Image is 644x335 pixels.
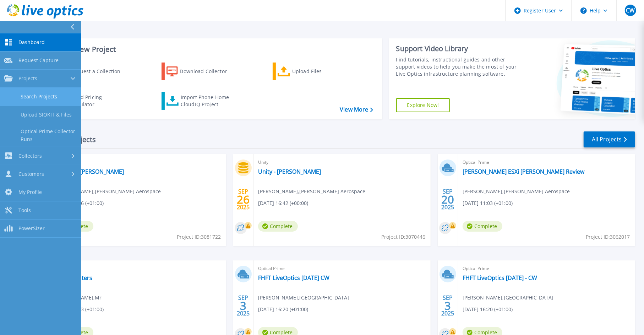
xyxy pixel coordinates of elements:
[236,293,250,319] div: SEP 2025
[584,131,635,147] a: All Projects
[18,207,31,214] span: Tools
[162,63,241,80] a: Download Collector
[54,158,222,166] span: Optical Prime
[463,221,502,232] span: Complete
[258,294,349,302] span: [PERSON_NAME] , [GEOGRAPHIC_DATA]
[54,265,222,272] span: Optical Prime
[463,188,570,195] span: [PERSON_NAME] , [PERSON_NAME] Aerospace
[273,63,352,80] a: Upload Files
[441,187,454,212] div: SEP 2025
[258,199,308,207] span: [DATE] 16:42 (+00:00)
[258,188,365,195] span: [PERSON_NAME] , [PERSON_NAME] Aerospace
[258,168,321,175] a: Unity - [PERSON_NAME]
[50,63,130,80] a: Request a Collection
[396,44,521,53] div: Support Video Library
[463,265,631,272] span: Optical Prime
[463,199,513,207] span: [DATE] 11:03 (+01:00)
[463,158,631,166] span: Optical Prime
[54,168,124,175] a: VMware - [PERSON_NAME]
[396,56,521,77] div: Find tutorials, instructional guides and other support videos to help you make the most of your L...
[54,188,161,195] span: [PERSON_NAME] , [PERSON_NAME] Aerospace
[18,75,37,82] span: Projects
[292,64,349,79] div: Upload Files
[18,171,44,177] span: Customers
[258,221,298,232] span: Complete
[626,7,635,13] span: CW
[258,306,308,313] span: [DATE] 16:20 (+01:00)
[18,189,42,195] span: My Profile
[50,45,373,53] h3: Start a New Project
[463,306,513,313] span: [DATE] 16:20 (+01:00)
[18,153,42,159] span: Collectors
[236,187,250,212] div: SEP 2025
[586,233,630,241] span: Project ID: 3062017
[340,106,373,113] a: View More
[444,303,451,309] span: 3
[463,168,584,175] a: [PERSON_NAME] ESXi [PERSON_NAME] Review
[240,303,246,309] span: 3
[381,233,425,241] span: Project ID: 3070446
[71,64,127,79] div: Request a Collection
[258,274,329,281] a: FHFT LiveOptics [DATE] CW
[396,98,450,112] a: Explore Now!
[463,274,537,281] a: FHFT LiveOptics [DATE] - CW
[181,94,236,108] div: Import Phone Home CloudIQ Project
[258,265,426,272] span: Optical Prime
[463,294,553,302] span: [PERSON_NAME] , [GEOGRAPHIC_DATA]
[258,158,426,166] span: Unity
[177,233,221,241] span: Project ID: 3081722
[18,39,45,45] span: Dashboard
[441,196,454,202] span: 20
[70,94,126,108] div: Cloud Pricing Calculator
[18,225,45,232] span: PowerSizer
[237,196,250,202] span: 26
[50,92,130,110] a: Cloud Pricing Calculator
[18,57,59,64] span: Request Capture
[180,64,236,79] div: Download Collector
[441,293,454,319] div: SEP 2025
